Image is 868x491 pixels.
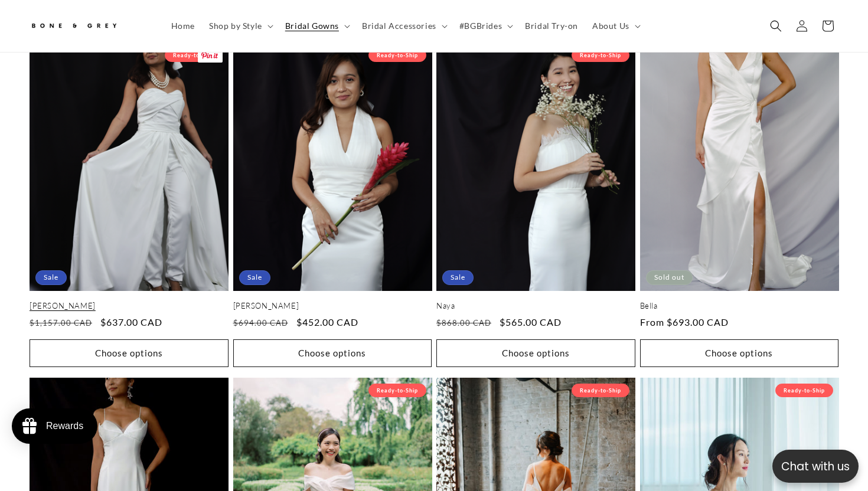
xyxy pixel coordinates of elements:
summary: Bridal Accessories [355,14,452,38]
button: Choose options [30,339,229,367]
span: Home [171,21,195,31]
a: Home [164,14,202,38]
a: Bone and Grey Bridal [25,12,152,40]
span: Bridal Accessories [362,21,436,31]
summary: #BGBrides [452,14,518,38]
a: [PERSON_NAME] [233,301,432,311]
p: Chat with us [772,458,859,475]
span: About Us [592,21,629,31]
summary: About Us [585,14,645,38]
summary: Bridal Gowns [278,14,355,38]
a: [PERSON_NAME] [30,301,229,311]
span: #BGBrides [459,21,502,31]
button: Choose options [640,339,839,367]
span: Bridal Try-on [525,21,578,31]
a: Naya [436,301,635,311]
span: Shop by Style [209,21,262,31]
summary: Shop by Style [202,14,278,38]
img: Bone and Grey Bridal [30,17,118,36]
span: Bridal Gowns [285,21,339,31]
button: Open chatbox [772,450,859,483]
summary: Search [763,13,789,39]
button: Choose options [436,339,635,367]
button: Choose options [233,339,432,367]
a: Bridal Try-on [518,14,585,38]
div: Rewards [46,421,83,431]
a: Bella [640,301,839,311]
